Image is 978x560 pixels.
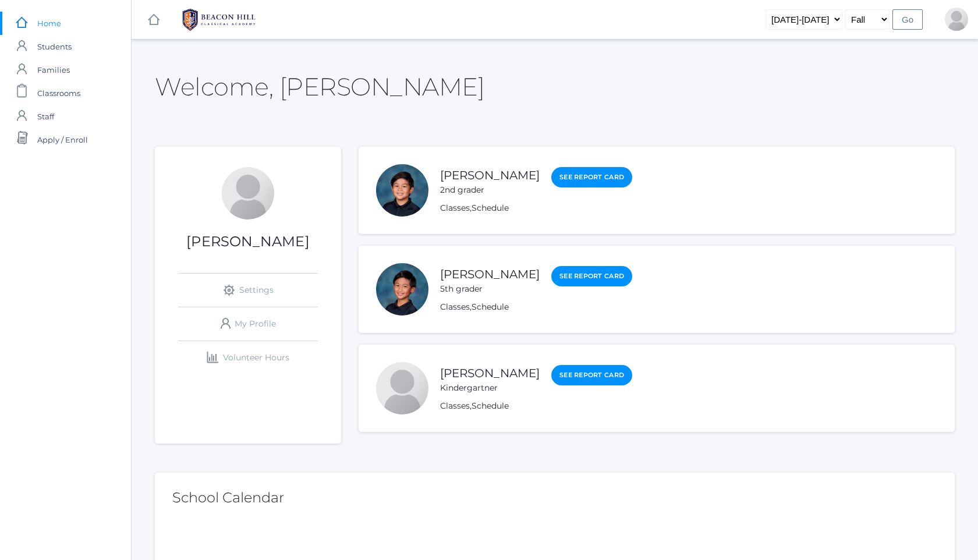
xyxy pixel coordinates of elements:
[376,362,428,414] div: Kailo Soratorio
[440,283,540,295] div: 5th grader
[551,266,632,286] a: See Report Card
[551,365,632,385] a: See Report Card
[440,267,540,281] a: [PERSON_NAME]
[440,400,632,412] div: ,
[37,105,54,128] span: Staff
[37,128,88,151] span: Apply / Enroll
[472,203,509,213] a: Schedule
[178,274,318,307] a: Settings
[551,167,632,187] a: See Report Card
[472,302,509,312] a: Schedule
[178,307,318,341] a: My Profile
[440,202,632,214] div: ,
[440,366,540,380] a: [PERSON_NAME]
[892,9,923,30] input: Go
[440,301,632,313] div: ,
[175,5,263,34] img: 1_BHCALogos-05.png
[440,382,540,394] div: Kindergartner
[37,12,61,35] span: Home
[178,341,318,374] a: Volunteer Hours
[376,164,428,217] div: Nico Soratorio
[440,203,470,213] a: Classes
[440,302,470,312] a: Classes
[37,58,70,81] span: Families
[945,8,968,31] div: Lew Soratorio
[37,35,72,58] span: Students
[222,167,274,219] div: Lew Soratorio
[376,263,428,316] div: Matteo Soratorio
[440,168,540,182] a: [PERSON_NAME]
[172,490,937,505] h2: School Calendar
[37,81,80,105] span: Classrooms
[155,73,484,100] h2: Welcome, [PERSON_NAME]
[472,400,509,411] a: Schedule
[440,400,470,411] a: Classes
[440,184,540,196] div: 2nd grader
[155,234,341,249] h1: [PERSON_NAME]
